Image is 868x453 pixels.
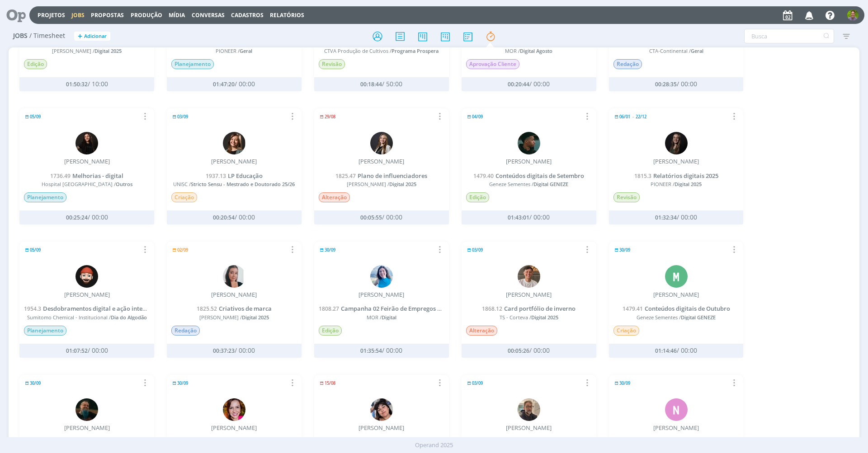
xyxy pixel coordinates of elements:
[43,304,152,313] span: Desdobramentos digital e ação interna
[24,48,150,54] span: [PERSON_NAME] /
[171,326,200,336] span: Redação
[645,304,730,313] span: Conteúdos digitais de Outubro
[504,304,576,313] span: Card portfólio de inverno
[359,158,404,165] div: [PERSON_NAME]
[633,214,719,221] div: / 00:00
[370,398,393,421] img: E
[223,265,245,288] img: C
[486,214,571,221] div: / 00:00
[486,80,571,88] div: / 00:00
[169,11,185,19] a: Mídia
[29,32,65,40] span: / Timesheet
[24,59,47,69] span: Edição
[319,192,350,202] span: Alteração
[211,158,257,165] div: [PERSON_NAME]
[78,32,82,41] span: +
[392,47,439,54] span: Programa Prospera
[619,115,630,119] span: 06/01
[360,347,382,355] span: 01:35:54
[653,425,699,432] div: [PERSON_NAME]
[533,181,568,187] span: Digital GENEZE
[116,181,132,187] span: Outros
[24,192,66,202] span: Planejamento
[171,192,197,202] span: Criação
[189,12,227,19] button: Conversas
[192,11,225,19] a: Conversas
[211,425,257,432] div: [PERSON_NAME]
[520,47,552,54] span: Digital Agosto
[495,172,584,180] span: Conteúdos digitais de Setembro
[75,132,98,154] img: S
[177,381,188,385] span: 30/09
[653,172,718,180] span: Relatórios digitais 2025
[466,48,592,54] span: MOR /
[325,381,335,385] span: 15/08
[681,314,716,321] span: Digital GENEZE
[30,381,41,385] span: 30/09
[64,291,110,299] div: [PERSON_NAME]
[171,181,297,187] span: UNISC /
[623,304,730,313] a: 1479.41Conteúdos digitais de Outubro
[619,381,630,385] span: 30/09
[675,181,702,187] span: Digital 2025
[506,291,552,299] div: [PERSON_NAME]
[653,158,699,165] div: [PERSON_NAME]
[171,59,214,69] span: Planejamento
[219,304,272,313] span: Criativos de marca
[360,80,382,88] span: 00:18:44
[35,12,68,19] button: Projetos
[472,381,483,385] span: 03/09
[171,314,297,320] span: [PERSON_NAME] /
[613,192,640,202] span: Revisão
[665,265,688,288] div: M
[665,398,688,421] div: N
[613,326,639,336] span: Criação
[50,172,123,180] a: 1736.49Melhorias - digital
[319,181,444,187] span: [PERSON_NAME] /
[472,248,483,252] span: 03/09
[72,172,123,180] span: Melhorias - digital
[228,12,266,19] button: Cadastros
[339,214,424,221] div: / 00:00
[13,32,28,40] span: Jobs
[66,80,88,88] span: 01:50:32
[466,181,592,187] span: Geneze Sementes /
[633,347,719,355] div: / 00:00
[131,11,162,19] a: Produção
[66,347,88,355] span: 01:07:52
[197,304,272,313] a: 1825.52Criativos de marca
[360,214,382,221] span: 00:05:55
[341,304,449,313] span: Campanha 02 Feirão de Empregos Mor
[44,80,129,88] div: / 10:00
[24,305,41,313] span: 1954.3
[506,158,552,165] div: [PERSON_NAME]
[206,172,263,180] a: 1937.13LP Educação
[619,248,630,252] span: 30/09
[473,172,494,180] span: 1479.40
[518,265,540,288] img: T
[191,80,277,88] div: / 00:00
[847,9,859,21] img: T
[655,80,677,88] span: 00:28:35
[213,214,235,221] span: 00:20:54
[335,172,427,180] a: 1825.47Plano de influenciadores
[613,181,739,187] span: PIONEER /
[473,172,584,180] a: 1479.40Conteúdos digitais de Setembro
[206,172,226,180] span: 1937.13
[75,265,98,288] img: W
[655,347,677,355] span: 01:14:46
[358,172,427,180] span: Plano de influenciadores
[613,314,739,320] span: Geneze Sementes /
[319,59,345,69] span: Revisão
[177,248,188,252] span: 02/09
[339,80,424,88] div: / 50:00
[30,248,41,252] span: 05/09
[84,33,107,39] span: Adicionar
[319,304,449,313] a: 1808.27Campanha 02 Feirão de Empregos Mor
[655,214,677,221] span: 01:32:34
[633,80,719,88] div: / 00:00
[24,181,150,187] span: Hospital [GEOGRAPHIC_DATA] /
[240,47,252,54] span: Geral
[64,425,110,432] div: [PERSON_NAME]
[30,115,41,119] span: 05/09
